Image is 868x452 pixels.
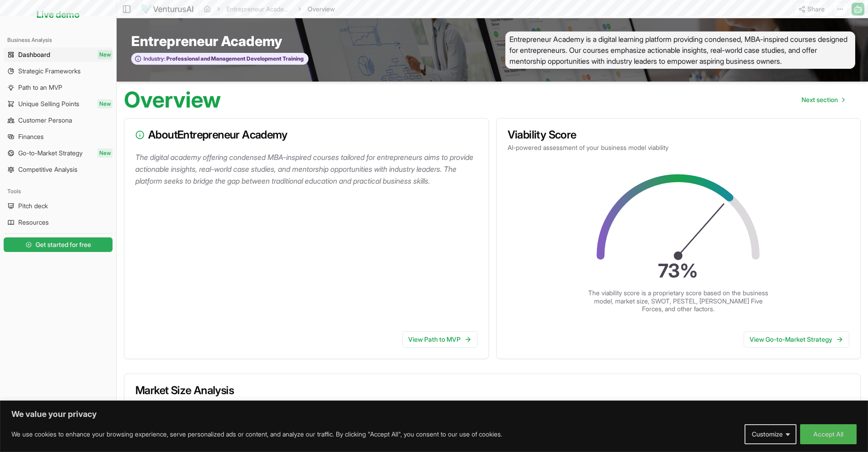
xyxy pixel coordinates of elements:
span: Industry: [144,55,165,62]
span: Path to an MVP [18,83,62,92]
p: We value your privacy [11,409,857,420]
p: The digital academy offering condensed MBA-inspired courses tailored for entrepreneurs aims to pr... [135,151,481,187]
span: New [98,50,113,59]
span: New [98,149,113,158]
a: Strategic Frameworks [4,64,113,78]
div: Tools [4,184,113,199]
a: View Go-to-Market Strategy [744,331,849,348]
h3: Viability Score [508,129,850,140]
text: 73 % [658,259,699,282]
span: Go-to-Market Strategy [18,149,82,158]
span: Pitch deck [18,201,48,211]
nav: pagination [794,91,852,109]
span: Competitive Analysis [18,165,77,174]
button: Industry:Professional and Management Development Training [131,53,308,65]
h1: Overview [124,89,221,111]
span: Finances [18,132,44,141]
button: Get started for free [4,237,113,252]
span: Resources [18,218,49,227]
a: Go-to-Market StrategyNew [4,146,113,160]
a: Go to next page [794,91,852,109]
span: Strategic Frameworks [18,67,81,76]
span: New [98,99,113,108]
a: Finances [4,129,113,144]
span: Customer Persona [18,116,72,125]
a: Unique Selling PointsNew [4,97,113,111]
span: Unique Selling Points [18,99,79,108]
span: Dashboard [18,50,50,59]
span: Next section [801,95,838,104]
a: DashboardNew [4,47,113,62]
span: Entrepreneur Academy is a digital learning platform providing condensed, MBA-inspired courses des... [505,31,855,69]
a: Resources [4,215,113,230]
span: Get started for free [36,240,91,249]
p: The viability score is a proprietary score based on the business model, market size, SWOT, PESTEL... [587,289,770,313]
span: Professional and Management Development Training [165,55,303,62]
button: Customize [745,424,796,444]
p: We use cookies to enhance your browsing experience, serve personalized ads or content, and analyz... [11,429,502,440]
a: Get started for free [4,236,113,254]
h3: Market Size Analysis [135,385,849,396]
p: Total, serviceable and obtainable market estimations [135,399,849,408]
button: Accept All [800,424,857,444]
a: View Path to MVP [402,331,478,348]
p: AI-powered assessment of your business model viability [508,143,850,152]
div: Business Analysis [4,33,113,47]
h3: About Entrepreneur Academy [135,129,478,140]
a: Pitch deck [4,199,113,213]
a: Competitive Analysis [4,162,113,177]
a: Path to an MVP [4,80,113,95]
span: Entrepreneur Academy [131,33,282,49]
a: Customer Persona [4,113,113,128]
